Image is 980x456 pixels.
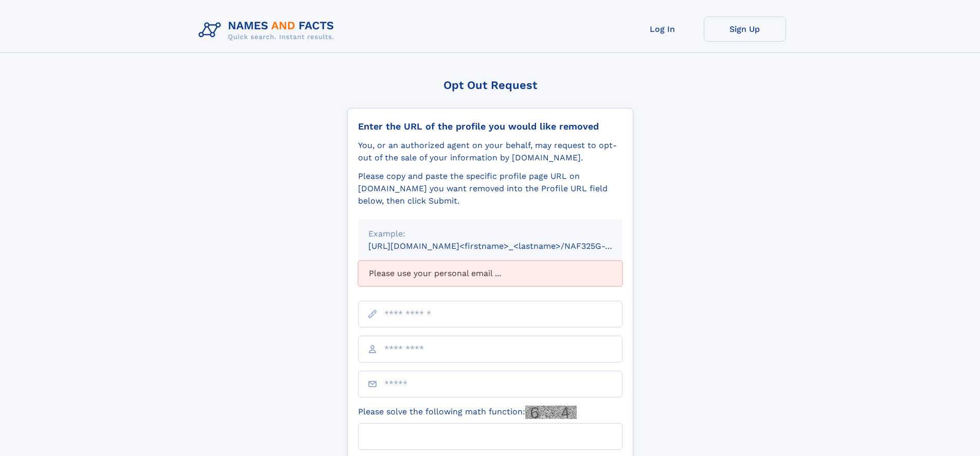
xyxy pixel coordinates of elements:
div: Enter the URL of the profile you would like removed [358,121,622,132]
div: Example: [368,228,612,240]
a: Sign Up [704,16,786,42]
label: Please solve the following math function: [358,406,577,419]
div: You, or an authorized agent on your behalf, may request to opt-out of the sale of your informatio... [358,139,622,164]
div: Please use your personal email ... [358,261,622,286]
div: Opt Out Request [347,79,633,92]
small: [URL][DOMAIN_NAME]<firstname>_<lastname>/NAF325G-xxxxxxxx [368,241,642,251]
div: Please copy and paste the specific profile page URL on [DOMAIN_NAME] you want removed into the Pr... [358,170,622,207]
a: Log In [621,16,704,42]
img: Logo Names and Facts [194,16,343,44]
